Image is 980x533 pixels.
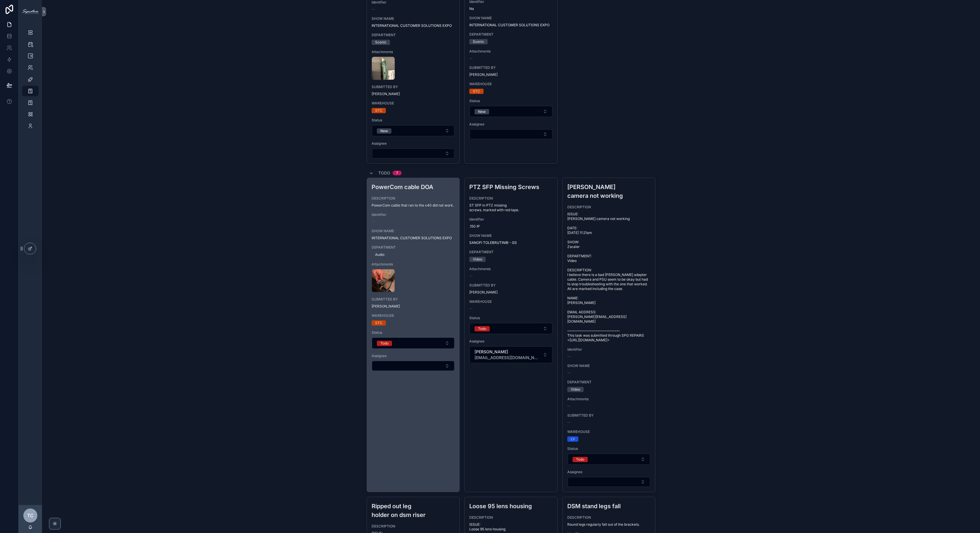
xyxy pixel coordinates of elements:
button: Select Button [372,148,455,158]
span: DEPARTMENT [469,250,553,254]
div: Video [571,387,580,392]
button: Select Button [372,338,455,349]
span: SHOW NAME [372,16,455,21]
span: Attachments [372,50,455,54]
span: SHOW NAME [372,229,455,233]
a: PTZ SFP Missing ScrewsDESCRIPTIONST SFP in PTZ missing screws. marked with red tape.Identifier.15... [464,178,558,492]
span: [PERSON_NAME] [475,349,540,355]
span: SUBMITTED BY [469,65,553,70]
h3: Loose 95 lens housing [469,502,553,511]
span: INTERNATIONAL CUSTOMER SOLUTIONS EXPO [372,236,452,240]
span: -- [469,56,473,61]
span: SUBMITTED BY [372,85,455,89]
div: LV [571,436,575,442]
span: Attachments [469,267,553,271]
span: -- [567,371,571,375]
span: SANOFI TOLEBRUTINIB - GS [469,240,517,245]
span: DESCRIPTION [372,524,455,529]
span: [PERSON_NAME] [372,92,455,96]
span: Status [469,99,553,103]
span: WAREHOUSE [567,429,651,434]
span: DEPARTMENT [567,380,651,385]
span: [PERSON_NAME] [469,72,553,77]
span: -- [567,420,571,425]
div: Todo [478,326,486,331]
span: Assignee [469,122,553,127]
span: DEPARTMENT [469,32,553,37]
span: INTERNATIONAL CUSTOMER SOLUTIONS EXPO [469,23,549,27]
span: Identifier [372,212,455,217]
span: .150 IP [469,224,553,229]
span: Attachments [372,262,455,267]
button: Select Button [372,125,455,136]
button: Select Button [568,454,650,465]
a: PowerCom cable DOADESCRIPTIONPowerCom cable that ran to the x40 did not work.Identifier--SHOW NAM... [367,178,460,492]
button: Select Button [470,106,552,117]
span: -- [469,306,473,311]
span: Attachments [567,397,651,401]
div: 7 [396,171,398,175]
span: -- [469,274,473,278]
button: Select Button [470,323,552,334]
span: Status [469,316,553,320]
span: SHOW NAME [567,364,651,368]
span: DESCRIPTION [469,515,553,520]
div: New [380,128,388,134]
div: Video [473,257,482,262]
span: [PERSON_NAME] [469,290,553,295]
span: SHOW NAME [469,233,553,238]
span: Assignee [372,141,455,146]
h3: [PERSON_NAME] camera not working [567,183,651,200]
div: STC [473,89,480,94]
div: STC [375,320,382,326]
span: [PERSON_NAME] [372,304,455,309]
div: scrollable content [19,23,42,139]
span: [EMAIL_ADDRESS][DOMAIN_NAME] [475,355,540,361]
span: Na [469,6,553,11]
span: SUBMITTED BY [469,283,553,288]
span: DEPARTMENT [372,245,455,250]
span: INTERNATIONAL CUSTOMER SOLUTIONS EXPO [372,23,452,28]
span: WAREHOUSE [469,299,553,304]
span: -- [567,404,571,408]
span: Todo [378,170,390,176]
button: Select Button [470,129,552,139]
span: Identifier [567,347,651,352]
h3: Ripped out leg holder on dsm riser [372,502,455,519]
div: Audio [375,252,384,257]
button: Select Button [470,346,552,363]
span: WAREHOUSE [372,313,455,318]
span: ISSUE: [PERSON_NAME] camera not working DATE: [DATE] 11:21am SHOW: Zscaler DEPARTMENT: Video DESC... [567,212,651,342]
span: Assignee [469,339,553,344]
span: WAREHOUSE [469,82,553,86]
a: [PERSON_NAME] camera not workingDESCRIPTIONISSUE: [PERSON_NAME] camera not working DATE: [DATE] 1... [562,178,656,492]
span: SUBMITTED BY [372,297,455,302]
span: SUBMITTED BY [567,413,651,418]
span: DESCRIPTION [469,196,553,201]
span: DEPARTMENT [372,33,455,37]
span: PowerCom cable that ran to the x40 did not work. [372,203,455,208]
span: WAREHOUSE [372,101,455,106]
span: Assignee [567,470,651,474]
button: Select Button [372,361,455,371]
div: Scenic [473,39,484,44]
div: New [478,109,486,114]
span: Round legs regularly fall out of the brackets. [567,522,651,527]
span: DESCRIPTION [567,515,651,520]
img: App logo [22,9,38,14]
span: Status [372,330,455,335]
div: Scenic [375,40,386,45]
button: Select Button [568,477,650,487]
span: Assignee [372,354,455,358]
span: TC [27,512,34,519]
span: ST SFP in PTZ missing screws. marked with red tape. [469,203,553,212]
div: Todo [576,457,584,462]
span: DESCRIPTION [567,205,651,209]
span: Attachments [469,49,553,54]
div: Todo [380,341,388,346]
span: SHOW NAME [469,16,553,20]
span: Identifier [469,217,553,222]
span: Status [567,446,651,451]
span: Status [372,118,455,123]
span: -- [372,219,375,224]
